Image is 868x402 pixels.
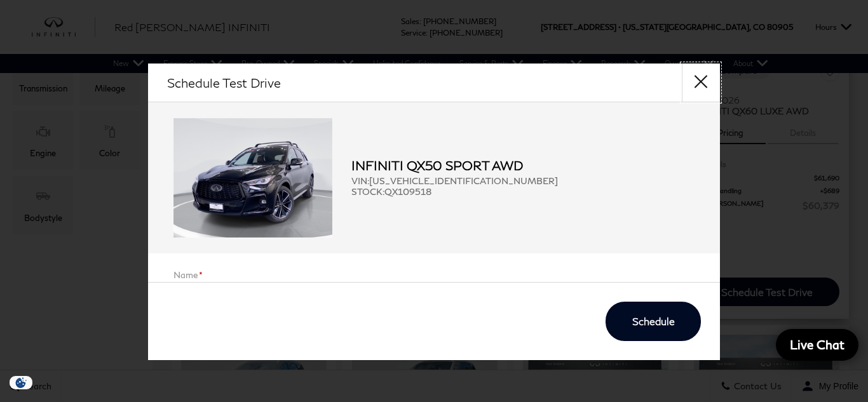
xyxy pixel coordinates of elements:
section: Click to Open Cookie Consent Modal [6,376,36,389]
a: Live Chat [776,329,858,361]
input: First name [173,280,695,299]
span: STOCK: QX109518 [351,186,695,197]
button: close [682,64,720,102]
img: Opt-Out Icon [6,376,36,389]
button: Schedule [606,302,701,341]
h2: Schedule Test Drive [167,76,281,90]
h2: INFINITI QX50 SPORT AWD [351,158,695,172]
span: VIN: [US_VEHICLE_IDENTIFICATION_NUMBER] [351,175,695,186]
label: Name [173,269,203,280]
span: Live Chat [783,337,851,352]
img: 2025 INFINITI QX50 SPORT AWD [173,118,332,238]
